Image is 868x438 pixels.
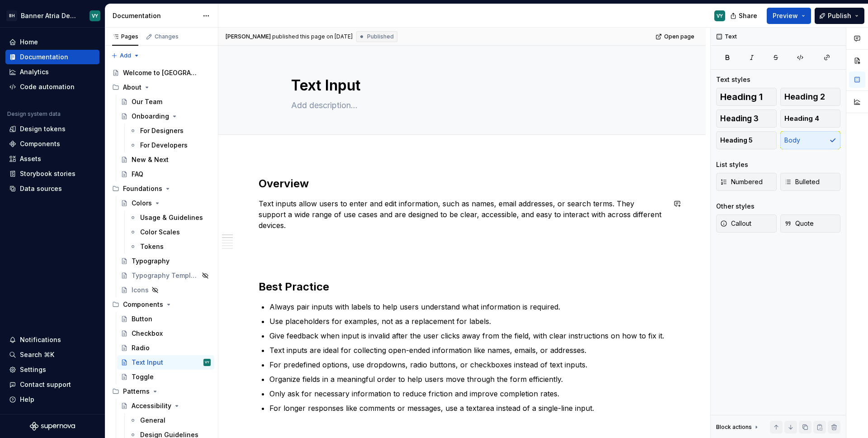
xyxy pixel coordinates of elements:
[780,214,841,233] button: Quote
[5,333,99,347] button: Notifications
[726,8,763,24] button: Share
[773,11,798,20] span: Preview
[108,297,214,312] div: Components
[132,329,163,338] div: Checkbox
[123,300,163,309] div: Components
[117,312,214,326] a: Button
[20,380,71,389] div: Contact support
[132,170,143,179] div: FAQ
[6,10,17,21] div: BH
[269,316,665,327] p: Use placeholders for examples, not as a replacement for labels.
[259,176,665,191] h2: Overview
[126,239,214,254] a: Tokens
[20,169,75,178] div: Storybook stories
[720,219,751,228] span: Callout
[720,177,763,186] span: Numbered
[132,199,152,208] div: Colors
[716,173,777,191] button: Numbered
[5,167,99,181] a: Storybook stories
[20,124,66,133] div: Design tokens
[117,95,214,109] a: Our Team
[717,12,723,19] div: VY
[5,80,99,94] a: Code automation
[226,33,271,40] span: [PERSON_NAME]
[140,213,203,222] div: Usage & Guidelines
[20,395,34,404] div: Help
[784,177,820,186] span: Bulleted
[126,225,214,239] a: Color Scales
[117,109,214,124] a: Onboarding
[716,109,777,128] button: Heading 3
[5,122,99,136] a: Design tokens
[113,11,198,20] div: Documentation
[20,365,46,374] div: Settings
[117,399,214,413] a: Accessibility
[20,139,60,148] div: Components
[5,392,99,407] button: Help
[108,66,214,80] a: Welcome to [GEOGRAPHIC_DATA]
[126,138,214,152] a: For Developers
[117,268,214,283] a: Typography Template
[123,68,198,77] div: Welcome to [GEOGRAPHIC_DATA]
[2,6,103,25] button: BHBanner Atria Design SystemVY
[720,92,763,101] span: Heading 1
[92,12,98,19] div: VY
[155,33,179,40] div: Changes
[112,33,138,40] div: Pages
[132,343,150,352] div: Radio
[5,181,99,196] a: Data sources
[780,109,841,128] button: Heading 4
[664,33,694,40] span: Open page
[126,210,214,225] a: Usage & Guidelines
[5,137,99,151] a: Components
[108,80,214,95] div: About
[205,358,209,367] div: VY
[784,92,825,101] span: Heading 2
[259,280,665,294] h2: Best Practice
[132,358,163,367] div: Text Input
[117,254,214,268] a: Typography
[653,30,698,43] a: Open page
[259,198,665,231] p: Text inputs allow users to enter and edit information, such as names, email addresses, or search ...
[5,348,99,362] button: Search ⌘K
[132,401,171,410] div: Accessibility
[739,11,757,20] span: Share
[5,35,99,49] a: Home
[108,181,214,196] div: Foundations
[780,173,841,191] button: Bulleted
[117,370,214,384] a: Toggle
[132,97,162,106] div: Our Team
[108,49,142,62] button: Add
[784,219,814,228] span: Quote
[5,152,99,166] a: Assets
[21,11,79,20] div: Banner Atria Design System
[815,8,864,24] button: Publish
[269,345,665,356] p: Text inputs are ideal for collecting open-ended information like names, emails, or addresses.
[132,112,169,121] div: Onboarding
[123,83,142,92] div: About
[269,359,665,370] p: For predefined options, use dropdowns, radio buttons, or checkboxes instead of text inputs.
[5,377,99,392] button: Contact support
[30,422,75,431] svg: Supernova Logo
[117,355,214,370] a: Text InputVY
[108,384,214,399] div: Patterns
[716,214,777,233] button: Callout
[272,33,353,40] div: published this page on [DATE]
[126,413,214,428] a: General
[20,154,41,163] div: Assets
[20,67,49,76] div: Analytics
[716,202,755,211] div: Other styles
[20,52,68,62] div: Documentation
[117,196,214,210] a: Colors
[716,88,777,106] button: Heading 1
[20,38,38,47] div: Home
[780,88,841,106] button: Heading 2
[716,131,777,149] button: Heading 5
[716,160,748,169] div: List styles
[269,301,665,312] p: Always pair inputs with labels to help users understand what information is required.
[120,52,131,59] span: Add
[132,257,170,266] div: Typography
[5,65,99,79] a: Analytics
[20,350,54,359] div: Search ⌘K
[716,424,752,431] div: Block actions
